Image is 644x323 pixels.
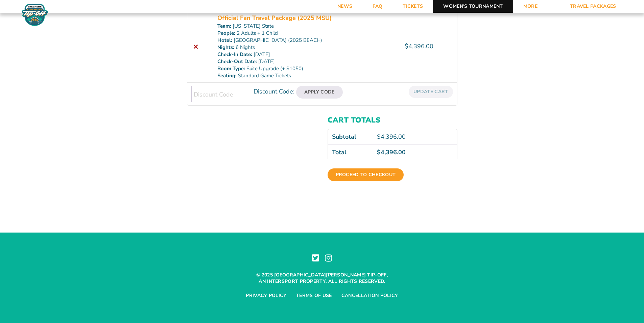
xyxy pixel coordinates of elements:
p: © 2025 [GEOGRAPHIC_DATA][PERSON_NAME] Tip-off, an Intersport property. All rights reserved. [255,272,390,284]
span: $ [377,133,381,141]
p: 6 Nights [217,44,396,51]
a: Privacy Policy [246,293,286,299]
p: Standard Game Tickets [217,72,396,79]
a: Terms of Use [296,293,332,299]
input: Discount Code [191,86,252,102]
p: [GEOGRAPHIC_DATA] (2025 BEACH) [217,37,396,44]
h2: Cart totals [328,116,457,125]
th: Subtotal [328,129,373,144]
a: Proceed to checkout [328,168,404,181]
dt: Seating: [217,72,237,79]
p: 2 Adults + 1 Child [217,30,396,37]
span: $ [405,42,408,50]
dt: Nights: [217,44,234,51]
th: Total [328,144,373,160]
p: [DATE] [217,51,396,58]
dt: Hotel: [217,37,232,44]
a: Official Fan Travel Package (2025 MSU) [217,14,332,23]
dt: Room Type: [217,65,245,72]
label: Discount Code: [254,87,294,96]
a: Cancellation Policy [341,293,398,299]
dt: Team: [217,23,231,30]
bdi: 4,396.00 [405,42,433,50]
dt: Check-In Date: [217,51,252,58]
bdi: 4,396.00 [377,148,406,156]
img: Fort Myers Tip-Off [20,3,50,26]
bdi: 4,396.00 [377,133,406,141]
p: [DATE] [217,58,396,65]
dt: People: [217,30,235,37]
button: Update cart [409,86,453,98]
a: Remove this item [191,42,200,51]
dt: Check-Out Date: [217,58,257,65]
button: Apply Code [296,86,343,99]
span: $ [377,148,381,156]
p: Suite Upgrade (+ $1050) [217,65,396,72]
p: [US_STATE] State [217,23,396,30]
